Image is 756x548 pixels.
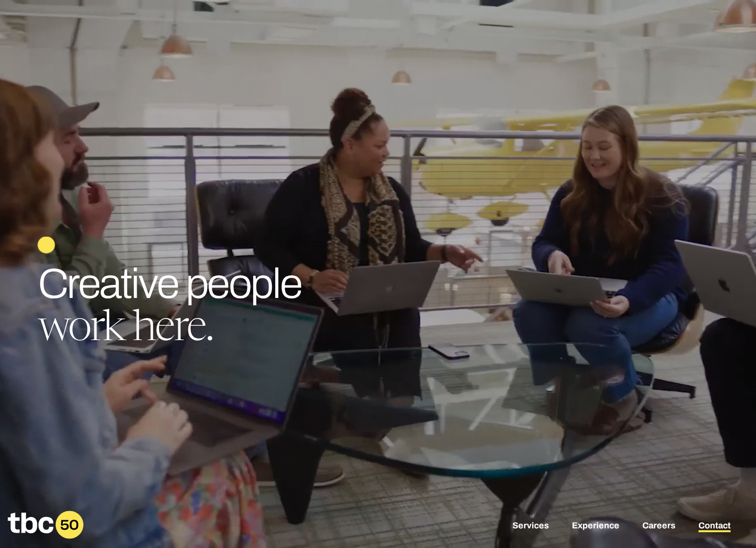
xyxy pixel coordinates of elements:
[38,261,301,307] span: Creative people
[572,521,619,532] a: Experience
[38,309,213,351] span: work here.
[642,521,675,532] a: Careers
[698,521,731,532] a: Contact
[512,521,549,532] a: Services
[8,532,83,542] a: Home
